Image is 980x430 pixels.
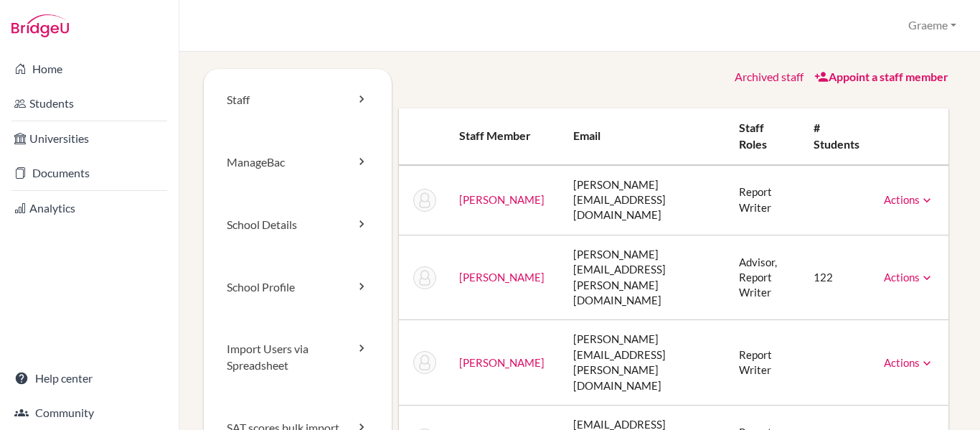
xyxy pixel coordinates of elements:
th: Staff roles [727,108,802,165]
a: Archived staff [735,70,804,83]
td: [PERSON_NAME][EMAIL_ADDRESS][PERSON_NAME][DOMAIN_NAME] [562,320,727,406]
a: Universities [3,124,176,153]
td: Report Writer [727,320,802,406]
a: Community [3,398,176,427]
a: School Details [204,194,392,256]
a: Actions [884,356,934,369]
a: Staff [204,69,392,131]
img: Bridge-U [11,14,69,37]
th: # students [802,108,872,165]
a: Documents [3,159,176,187]
a: Actions [884,193,934,206]
td: Advisor, Report Writer [727,235,802,320]
td: Report Writer [727,165,802,235]
a: ManageBac [204,131,392,194]
a: [PERSON_NAME] [459,356,545,369]
button: Graeme [902,12,963,39]
a: Actions [884,271,934,284]
th: Email [562,108,727,165]
a: Help center [3,364,176,393]
img: Jonathan Cresswell [413,351,436,374]
a: Home [3,55,176,83]
td: 122 [802,235,872,320]
img: Ryan Asturias [413,189,436,212]
a: [PERSON_NAME] [459,271,545,284]
td: [PERSON_NAME][EMAIL_ADDRESS][DOMAIN_NAME] [562,165,727,235]
th: Staff member [448,108,562,165]
img: Keith Auyeung [413,266,436,289]
a: [PERSON_NAME] [459,193,545,206]
a: Appoint a staff member [814,70,948,83]
a: School Profile [204,256,392,319]
a: Students [3,89,176,118]
a: Import Users via Spreadsheet [204,318,392,397]
a: Analytics [3,194,176,223]
td: [PERSON_NAME][EMAIL_ADDRESS][PERSON_NAME][DOMAIN_NAME] [562,235,727,320]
